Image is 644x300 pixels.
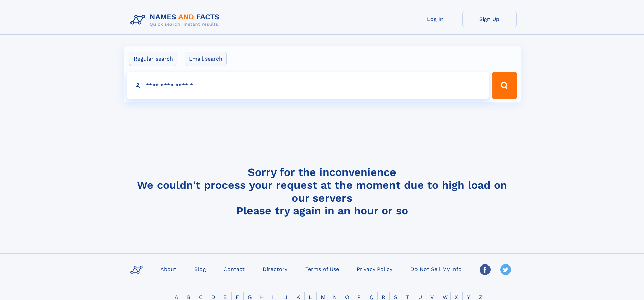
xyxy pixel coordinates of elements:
a: Blog [192,264,209,274]
a: Sign Up [462,11,517,27]
img: Twitter [500,264,511,275]
a: About [158,264,179,274]
a: Do Not Sell My Info [408,264,464,274]
a: Privacy Policy [354,264,395,274]
img: Logo Names and Facts [128,11,225,29]
a: Directory [260,264,290,274]
label: Regular search [129,52,177,66]
label: Email search [185,52,227,66]
a: Log In [408,11,462,27]
a: Contact [221,264,247,274]
input: search input [127,72,489,99]
button: Search Button [492,72,517,99]
a: Terms of Use [303,264,342,274]
img: Facebook [480,264,491,275]
h4: Sorry for the inconvenience We couldn't process your request at the moment due to high load on ou... [128,166,517,217]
